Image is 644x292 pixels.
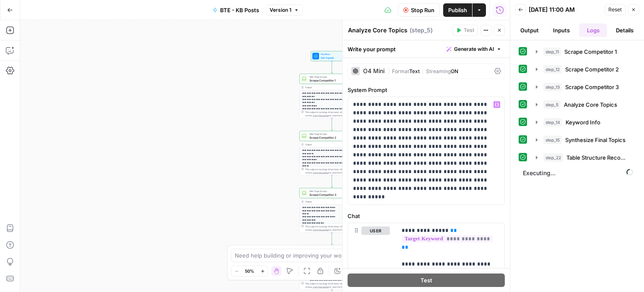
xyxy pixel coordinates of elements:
span: Stop Run [411,6,434,14]
span: Web Page Scrape [309,189,352,193]
button: Output [515,24,544,37]
span: Scrape Competitor 3 [309,192,352,197]
button: Details [610,24,639,37]
span: | [420,66,426,75]
span: ( step_5 ) [410,26,433,34]
span: Workflow [321,53,342,56]
span: ON [451,68,458,74]
span: Table Structure Recommendations [566,153,630,162]
span: step_5 [543,100,561,109]
div: Output [305,143,353,146]
span: step_12 [543,65,562,74]
g: Edge from step_11 to step_12 [331,118,332,130]
label: Chat [348,212,505,220]
button: Generate with AI [443,44,505,55]
span: Generate with AI [454,45,494,53]
button: Test [452,25,478,36]
button: Inputs [547,24,576,37]
span: Publish [448,6,467,14]
span: Set Inputs [321,55,342,60]
div: This output is too large & has been abbreviated for review. to view the full content. [305,282,363,289]
div: Output [305,86,353,89]
span: Reset [608,6,622,13]
button: Test [348,274,505,287]
span: step_22 [543,153,563,162]
div: This output is too large & has been abbreviated for review. to view the full content. [305,225,363,231]
div: Write your prompt [343,40,510,58]
span: Scrape Competitor 3 [565,83,619,91]
span: | [388,66,392,75]
span: Copy the output [313,171,329,174]
textarea: Analyze Core Topics [348,26,408,34]
span: step_15 [543,136,562,144]
button: Version 1 [266,5,303,16]
g: Edge from step_12 to step_13 [331,175,332,187]
span: Scrape Competitor 2 [309,135,352,139]
span: Test [421,276,432,284]
span: Web Page Scrape [309,132,352,136]
span: Streaming [426,68,451,74]
span: Scrape Competitor 2 [565,65,619,74]
div: Output [305,200,353,203]
span: Test [464,26,474,34]
span: BTE - KB Posts [220,6,259,14]
g: Edge from start to step_11 [331,61,332,73]
button: Logs [579,24,608,37]
div: O4 Mini [363,68,384,74]
span: Copy the output [313,286,329,288]
div: This output is too large & has been abbreviated for review. to view the full content. [305,168,363,174]
button: Publish [443,3,472,17]
span: Version 1 [270,6,291,14]
span: Copy the output [313,229,329,231]
span: Text [409,68,420,74]
span: Scrape Competitor 1 [309,78,353,82]
span: Web Page Scrape [309,75,353,79]
span: 50% [245,268,254,274]
label: System Prompt [348,86,505,94]
span: step_14 [543,118,562,126]
g: Edge from step_13 to step_5 [331,232,332,245]
span: Executing... [520,166,636,180]
span: Synthesize Final Topics [565,136,626,144]
span: Copy the output [313,114,329,117]
div: WorkflowSet InputsInputs [299,51,364,61]
button: user [361,226,390,235]
button: Stop Run [398,3,440,17]
button: Reset [605,4,626,15]
span: step_13 [543,83,562,91]
span: Analyze Core Topics [564,100,617,109]
div: This output is too large & has been abbreviated for review. to view the full content. [305,110,363,117]
span: Format [392,68,409,74]
button: BTE - KB Posts [208,3,264,17]
span: Keyword Info [566,118,600,126]
span: step_11 [543,47,561,56]
span: Scrape Competitor 1 [564,47,617,56]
